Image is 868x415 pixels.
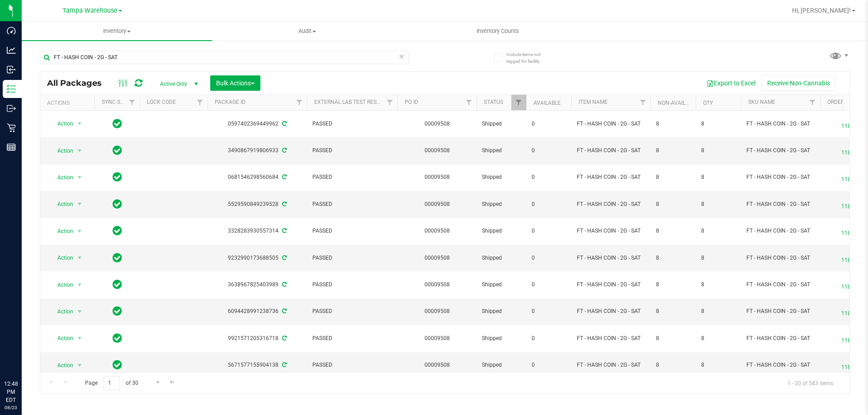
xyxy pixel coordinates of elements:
span: Action [49,145,74,157]
span: select [74,225,85,238]
span: 8 [656,120,690,128]
span: 8 [656,146,690,155]
span: Sync from Compliance System [281,255,287,261]
button: Bulk Actions [210,75,260,91]
div: Actions [47,100,91,106]
span: FT - HASH COIN - 2G - SAT [746,120,815,128]
span: 8 [701,146,736,155]
span: PASSED [312,120,392,128]
span: 8 [656,173,690,182]
a: Qty [703,100,713,106]
span: In Sync [113,252,122,264]
span: Action [49,225,74,238]
span: In Sync [113,332,122,345]
span: FT - HASH COIN - 2G - SAT [746,361,815,369]
span: Sync from Compliance System [281,121,287,127]
span: In Sync [113,278,122,291]
span: 0 [532,361,566,369]
span: 8 [701,227,736,235]
span: FT - HASH COIN - 2G - SAT [577,334,645,343]
span: In Sync [113,171,122,183]
span: PASSED [312,227,392,235]
span: Shipped [482,334,521,343]
span: FT - HASH COIN - 2G - SAT [577,254,645,262]
inline-svg: Inbound [7,65,16,74]
iframe: Resource center [9,343,36,370]
span: select [74,305,85,318]
a: 00009508 [425,201,450,207]
a: 00009508 [425,121,450,127]
span: select [74,252,85,264]
span: 8 [701,280,736,289]
span: 0 [532,120,566,128]
span: Page of 30 [77,376,146,390]
div: 6094428991238736 [206,307,308,316]
a: Filter [462,95,476,110]
span: Sync from Compliance System [281,308,287,314]
span: FT - HASH COIN - 2G - SAT [746,146,815,155]
div: 3490867919806933 [206,146,308,155]
iframe: Resource center unread badge [27,341,38,352]
span: FT - HASH COIN - 2G - SAT [746,280,815,289]
inline-svg: Retail [7,123,16,132]
span: 0 [532,146,566,155]
span: Clear [398,51,405,62]
span: FT - HASH COIN - 2G - SAT [577,361,645,369]
span: Sync from Compliance System [281,362,287,368]
div: 0597402369449962 [206,120,308,128]
span: Sync from Compliance System [281,335,287,341]
button: Receive Non-Cannabis [761,75,836,91]
span: 8 [656,227,690,235]
a: 00009508 [425,255,450,261]
div: 0681546298560684 [206,173,308,182]
span: select [74,171,85,184]
span: Hi, [PERSON_NAME]! [792,7,851,14]
span: All Packages [47,78,111,88]
a: Non-Available [658,100,698,106]
span: FT - HASH COIN - 2G - SAT [577,146,645,155]
span: PASSED [312,254,392,262]
span: PASSED [312,280,392,289]
a: Filter [125,95,140,110]
a: Available [533,100,561,106]
span: 8 [656,280,690,289]
span: FT - HASH COIN - 2G - SAT [577,307,645,316]
span: Shipped [482,254,521,262]
a: Order Id [827,99,850,105]
a: 00009508 [425,362,450,368]
inline-svg: Dashboard [7,26,16,35]
input: Search Package ID, Item Name, SKU, Lot or Part Number... [40,51,409,64]
span: FT - HASH COIN - 2G - SAT [746,173,815,182]
span: In Sync [113,224,122,237]
span: 8 [656,307,690,316]
span: PASSED [312,361,392,369]
div: 3638967825403989 [206,280,308,289]
div: 5671577155904138 [206,361,308,369]
span: PASSED [312,334,392,343]
a: 00009508 [425,335,450,341]
div: 9921571205316718 [206,334,308,343]
div: 9232990173688505 [206,254,308,262]
span: Tampa Warehouse [62,7,118,14]
a: Inventory [22,22,212,41]
div: 3328283930557314 [206,227,308,235]
span: 8 [656,361,690,369]
inline-svg: Outbound [7,104,16,113]
span: 0 [532,227,566,235]
inline-svg: Inventory [7,84,16,93]
inline-svg: Reports [7,143,16,152]
span: select [74,145,85,157]
span: 0 [532,307,566,316]
a: Sync Status [102,99,137,105]
a: Go to the next page [151,376,165,388]
span: 0 [532,280,566,289]
a: Inventory Counts [402,22,593,41]
a: Filter [511,95,526,110]
span: 8 [701,200,736,209]
span: FT - HASH COIN - 2G - SAT [577,280,645,289]
a: Lock Code [147,99,176,105]
span: Shipped [482,361,521,369]
span: PASSED [312,307,392,316]
span: Sync from Compliance System [281,147,287,154]
inline-svg: Analytics [7,46,16,55]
